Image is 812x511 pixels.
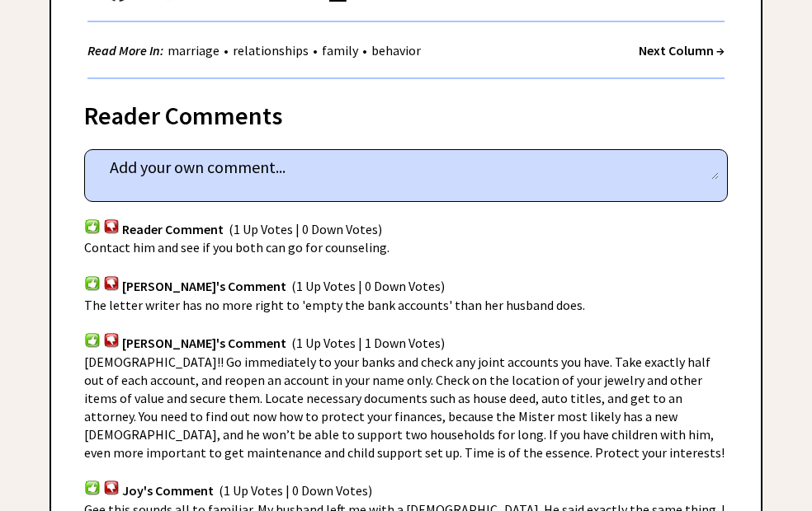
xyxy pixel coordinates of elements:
[229,221,382,237] span: (1 Up Votes | 0 Down Votes)
[87,42,163,59] strong: Read More In:
[639,42,725,59] a: Next Column →
[84,297,585,313] span: The letter writer has no more right to 'empty the bank accounts' than her husband does.
[122,221,224,237] span: Reader Comment
[84,218,101,234] img: votup.png
[103,218,120,234] img: votdown.png
[84,239,389,255] span: Contact him and see if you both can go for counseling.
[318,42,362,59] a: family
[219,482,372,499] span: (1 Up Votes | 0 Down Votes)
[87,40,425,61] div: • • •
[84,354,725,461] span: [DEMOGRAPHIC_DATA]!! Go immediately to your banks and check any joint accounts you have. Take exa...
[229,42,313,59] a: relationships
[103,480,120,495] img: votdown.png
[84,480,101,495] img: votup.png
[84,332,101,348] img: votup.png
[103,275,120,291] img: votdown.png
[163,42,224,59] a: marriage
[291,278,445,294] span: (1 Up Votes | 0 Down Votes)
[367,42,425,59] a: behavior
[291,335,445,351] span: (1 Up Votes | 1 Down Votes)
[122,335,286,351] span: [PERSON_NAME]'s Comment
[84,275,101,291] img: votup.png
[84,98,728,124] div: Reader Comments
[103,332,120,348] img: votdown.png
[122,482,214,499] span: Joy's Comment
[122,278,286,294] span: [PERSON_NAME]'s Comment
